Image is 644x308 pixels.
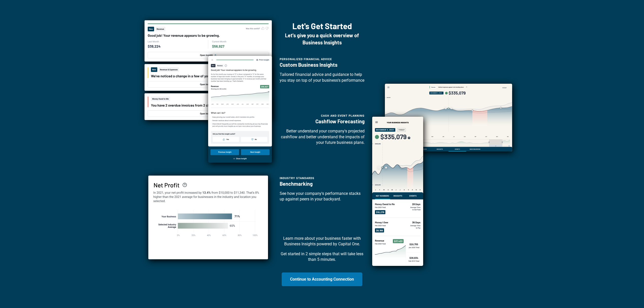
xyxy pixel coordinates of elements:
[280,20,365,32] h1: Let's Get Started
[280,62,365,68] h3: Custom Business Insights
[280,128,365,145] p: Better understand your company's projected cashflow and better understand the impacts of your fut...
[280,56,365,62] div: Personalized Financial Advice
[280,72,365,83] p: Tailored financial advice and guidance to help you stay on top of your business's performance
[280,181,365,187] h3: Benchmarking
[280,191,365,202] p: See how your company's performance stacks up against peers in your backyard.
[280,118,365,124] h3: Cashflow Forecasting
[282,272,362,286] button: Continue to Accounting Connection
[280,32,365,46] h2: Let's give you a quick overview of Business Insights
[280,175,365,181] div: Industry Standards
[280,113,365,118] div: Cash and Event Planning
[280,236,365,247] p: Learn more about your business faster with Business Insights powered by Capital One.
[280,251,365,263] p: Get started in 2 simple steps that will take less than 5 minutes.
